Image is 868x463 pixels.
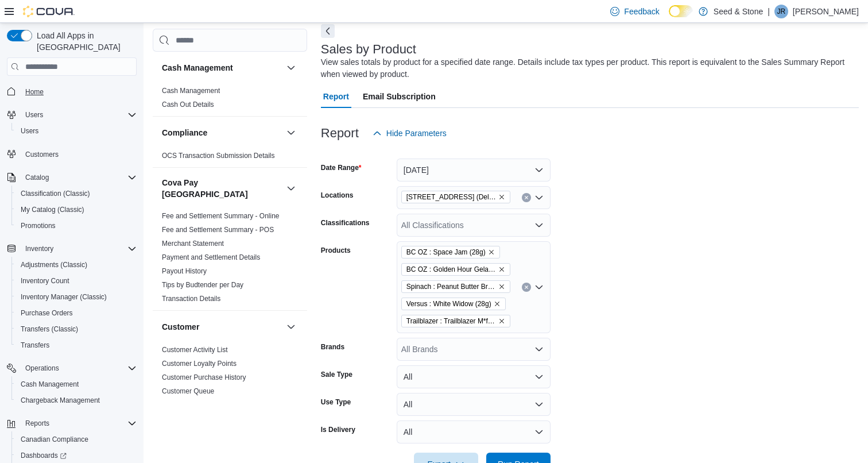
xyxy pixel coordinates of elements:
a: Fee and Settlement Summary - Online [162,212,280,220]
button: Users [21,108,48,122]
span: Transfers [21,341,49,350]
span: Trailblazer : Trailblazer M*fia Funeral Indica (14g) [401,315,510,327]
span: [STREET_ADDRESS] (Delta) [406,191,496,203]
span: BC OZ : Space Jam (28g) [406,246,486,258]
a: Customer Queue [162,387,214,395]
a: Customer Activity List [162,346,228,354]
span: Classification (Classic) [16,187,137,200]
label: Sale Type [321,370,352,379]
span: Chargeback Management [16,393,137,407]
span: Purchase Orders [16,306,137,320]
span: Inventory Manager (Classic) [21,292,107,302]
button: Customer [284,320,298,334]
span: Cash Management [16,377,137,391]
a: Home [21,85,48,99]
button: All [397,420,551,443]
span: Users [16,124,137,138]
button: Catalog [2,169,141,186]
a: Customer Loyalty Points [162,360,237,368]
button: Inventory Manager (Classic) [11,289,141,305]
a: Customers [21,148,63,161]
span: Classification (Classic) [21,189,90,198]
label: Brands [321,342,344,352]
span: Dashboards [16,449,137,462]
div: Cash Management [153,84,307,116]
button: Inventory Count [11,273,141,289]
button: Reports [21,416,54,430]
button: Catalog [21,171,53,184]
button: Open list of options [534,283,544,292]
span: Users [21,108,137,122]
button: Clear input [522,283,531,292]
button: Compliance [162,127,282,138]
button: Transfers [11,337,141,353]
label: Locations [321,191,354,200]
span: BC OZ : Golden Hour Gelato (28g) [401,263,510,276]
button: Inventory [21,242,58,256]
span: Cash Management [21,380,79,389]
button: Canadian Compliance [11,431,141,447]
span: Catalog [21,171,137,184]
span: Load All Apps in [GEOGRAPHIC_DATA] [32,30,137,53]
span: Promotions [16,219,137,233]
button: Reports [2,415,141,431]
span: Users [25,110,43,119]
span: Adjustments (Classic) [16,258,137,272]
span: Canadian Compliance [21,435,88,444]
a: OCS Transaction Submission Details [162,152,275,160]
h3: Sales by Product [321,43,416,56]
a: Cash Management [16,377,83,391]
h3: Customer [162,321,199,333]
a: Promotions [16,219,60,233]
span: Report [323,85,349,108]
span: Versus : White Widow (28g) [401,298,506,310]
button: Open list of options [534,193,544,202]
span: Adjustments (Classic) [21,260,87,269]
button: Remove BC OZ : Golden Hour Gelato (28g) from selection in this group [498,266,505,273]
button: Operations [21,361,64,375]
label: Date Range [321,163,362,172]
span: Dashboards [21,451,67,460]
span: Email Subscription [363,85,436,108]
button: Customers [2,146,141,163]
div: Jimmie Rao [774,5,788,18]
a: Tips by Budtender per Day [162,281,243,289]
button: Remove 616 Chester Rd. (Delta) from selection in this group [498,194,505,200]
span: Transfers [16,338,137,352]
button: Compliance [284,126,298,140]
button: Cova Pay [GEOGRAPHIC_DATA] [162,177,282,200]
span: Canadian Compliance [16,433,137,446]
a: Customer Purchase History [162,373,246,381]
label: Use Type [321,398,351,407]
a: Canadian Compliance [16,433,93,446]
div: Cova Pay [GEOGRAPHIC_DATA] [153,209,307,310]
span: BC OZ : Space Jam (28g) [401,246,500,258]
a: Transfers (Classic) [16,322,83,336]
button: Promotions [11,218,141,234]
a: Chargeback Management [16,393,104,407]
span: Hide Parameters [386,128,447,139]
span: Inventory [25,244,53,253]
button: Open list of options [534,345,544,354]
button: Cash Management [162,62,282,74]
button: Customer [162,321,282,333]
a: My Catalog (Classic) [16,203,89,217]
span: JR [777,5,786,18]
span: Dark Mode [669,17,669,18]
span: Inventory Count [21,276,69,285]
a: Payout History [162,267,207,275]
a: Adjustments (Classic) [16,258,92,272]
p: Seed & Stone [714,5,763,18]
a: Fee and Settlement Summary - POS [162,226,274,234]
button: Transfers (Classic) [11,321,141,337]
button: Clear input [522,193,531,202]
button: Chargeback Management [11,392,141,408]
label: Is Delivery [321,425,355,434]
button: Purchase Orders [11,305,141,321]
span: Users [21,126,38,136]
span: Promotions [21,221,56,230]
span: Operations [25,364,59,373]
div: View sales totals by product for a specified date range. Details include tax types per product. T... [321,56,853,80]
span: 616 Chester Rd. (Delta) [401,191,510,203]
